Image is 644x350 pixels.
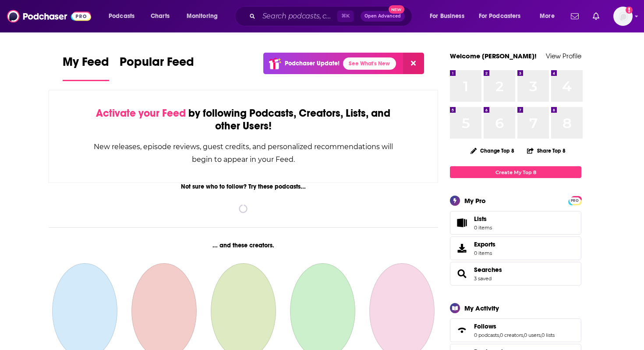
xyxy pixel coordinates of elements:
span: Open Advanced [364,14,401,18]
span: , [541,332,541,338]
img: User Profile [613,7,633,26]
button: open menu [180,9,229,23]
span: Logged in as christina_epic [613,7,633,26]
span: Popular Feed [120,54,194,75]
button: open menu [534,9,566,23]
a: View Profile [546,52,581,60]
div: Search podcasts, credits, & more... [243,6,421,26]
span: Follows [450,318,581,342]
span: Lists [453,217,471,229]
a: 0 users [524,332,541,338]
div: My Pro [464,196,486,205]
p: Podchaser Update! [285,60,340,67]
a: See What's New [343,57,396,70]
span: Lists [474,215,487,223]
input: Search podcasts, credits, & more... [259,9,337,23]
div: My Activity [464,304,499,312]
span: New [389,5,404,14]
a: PRO [570,197,580,204]
a: Searches [474,266,502,274]
span: My Feed [63,54,109,75]
div: New releases, episode reviews, guest credits, and personalized recommendations will begin to appe... [93,140,394,166]
button: Change Top 8 [465,145,520,156]
span: For Podcasters [479,10,521,22]
svg: Add a profile image [626,7,633,14]
a: My Feed [63,54,109,81]
button: open menu [424,9,475,23]
a: 0 creators [500,332,523,338]
a: Show notifications dropdown [567,9,582,24]
button: open menu [103,9,146,23]
span: Activate your Feed [96,107,186,120]
img: Podchaser - Follow, Share and Rate Podcasts [7,8,91,25]
span: Searches [450,262,581,286]
a: Show notifications dropdown [589,9,603,24]
a: 0 lists [541,332,555,338]
a: Lists [450,211,581,235]
button: Open AdvancedNew [361,11,405,21]
span: , [499,332,500,338]
span: ⌘ K [337,11,354,22]
span: 0 items [474,250,495,256]
span: More [540,10,555,22]
a: Create My Top 8 [450,166,581,178]
span: , [523,332,524,338]
a: Follows [453,324,471,336]
button: Share Top 8 [527,142,566,159]
span: Exports [453,242,471,254]
span: Charts [151,10,170,22]
a: Welcome [PERSON_NAME]! [450,52,537,60]
span: For Business [430,10,464,22]
span: PRO [570,197,580,204]
span: Monitoring [187,10,218,22]
span: Lists [474,215,492,223]
a: 3 saved [474,275,492,282]
div: ... and these creators. [49,242,438,249]
span: Podcasts [109,10,134,22]
button: Show profile menu [613,7,633,26]
a: Searches [453,268,471,280]
a: 0 podcasts [474,332,499,338]
button: open menu [473,9,534,23]
span: Exports [474,240,495,248]
a: Exports [450,236,581,260]
a: Popular Feed [120,54,194,81]
div: by following Podcasts, Creators, Lists, and other Users! [93,107,394,132]
a: Charts [145,9,175,23]
span: 0 items [474,225,492,231]
div: Not sure who to follow? Try these podcasts... [49,183,438,190]
a: Follows [474,322,555,330]
span: Follows [474,322,496,330]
